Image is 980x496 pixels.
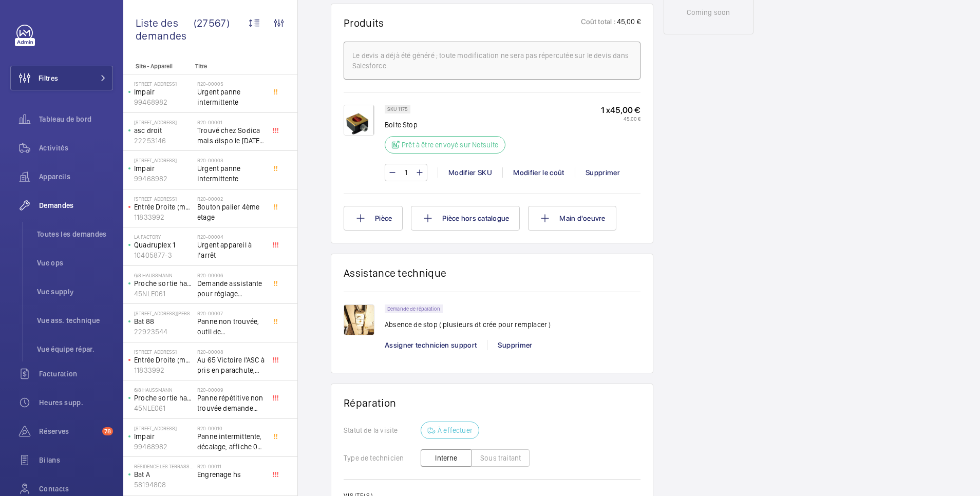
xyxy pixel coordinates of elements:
[575,167,630,178] div: Supprimer
[197,316,265,337] span: Panne non trouvée, outil de déverouillouge impératif pour le diagnostic
[472,449,530,467] button: Sous traitant
[39,397,113,408] span: Heures supp.
[344,304,374,335] img: 1752660973582-21893183-ba52-4a2d-9b4a-121df3f949ee
[134,480,193,490] p: 58194808
[385,341,477,349] span: Assigner technicien support
[197,310,265,316] h2: R20-00007
[134,393,193,403] p: Proche sortie hall Pelletier
[134,365,193,375] p: 11833992
[197,463,265,469] h2: R20-00011
[344,396,640,409] h1: Réparation
[37,344,113,354] span: Vue équipe répar.
[487,340,542,350] div: Supprimer
[134,425,193,431] p: [STREET_ADDRESS]
[197,119,265,125] h2: R20-00001
[421,449,472,467] button: Interne
[134,97,193,107] p: 99468982
[134,387,193,393] p: 6/8 Haussmann
[581,16,616,29] p: Coût total :
[197,81,265,87] h2: R20-00005
[102,427,113,435] span: 78
[197,234,265,240] h2: R20-00004
[344,105,374,136] img: Cgz6PzLA9afM8iwOs8b6vqeVN88m-Ta7Iq5jH8tJMx6_rKxR.png
[387,307,440,311] p: Demande de réparation
[687,7,730,17] p: Coming soon
[134,196,193,202] p: [STREET_ADDRESS]
[197,355,265,375] span: Au 65 Victoire l'ASC à pris en parachute, toutes les sécu coupé, il est au 3 ème, asc sans machin...
[37,287,113,297] span: Vue supply
[502,167,575,178] div: Modifier le coût
[134,316,193,327] p: Bat 88
[197,196,265,202] h2: R20-00002
[344,206,403,231] button: Pièce
[385,120,512,130] p: Boite Stop
[197,272,265,278] h2: R20-00006
[197,125,265,146] span: Trouvé chez Sodica mais dispo le [DATE] [URL][DOMAIN_NAME]
[39,455,113,465] span: Bilans
[387,107,408,111] p: SKU 1175
[134,212,193,222] p: 11833992
[123,63,191,70] p: Site - Appareil
[134,442,193,452] p: 99468982
[134,355,193,365] p: Entrée Droite (monte-charge)
[438,167,502,178] div: Modifier SKU
[344,266,446,279] h1: Assistance technique
[39,143,113,153] span: Activités
[134,157,193,163] p: [STREET_ADDRESS]
[197,163,265,184] span: Urgent panne intermittente
[39,484,113,494] span: Contacts
[10,66,113,90] button: Filtres
[39,426,98,436] span: Réserves
[134,310,193,316] p: [STREET_ADDRESS][PERSON_NAME]
[616,16,640,29] p: 45,00 €
[134,349,193,355] p: [STREET_ADDRESS]
[197,425,265,431] h2: R20-00010
[134,431,193,442] p: Impair
[134,81,193,87] p: [STREET_ADDRESS]
[39,369,113,379] span: Facturation
[197,387,265,393] h2: R20-00009
[197,240,265,260] span: Urgent appareil à l’arrêt
[134,403,193,413] p: 45NLE061
[601,116,640,122] p: 45,00 €
[528,206,616,231] button: Main d'oeuvre
[39,171,113,182] span: Appareils
[134,174,193,184] p: 99468982
[134,463,193,469] p: Résidence les Terrasse - [STREET_ADDRESS]
[438,425,473,435] p: À effectuer
[134,234,193,240] p: La Factory
[134,136,193,146] p: 22253146
[385,319,551,330] p: Absence de stop ( plusieurs dt crée pour remplacer )
[197,393,265,413] span: Panne répétitive non trouvée demande assistance expert technique
[134,119,193,125] p: [STREET_ADDRESS]
[39,200,113,211] span: Demandes
[197,278,265,299] span: Demande assistante pour réglage d'opérateurs porte cabine double accès
[134,327,193,337] p: 22923544
[134,278,193,289] p: Proche sortie hall Pelletier
[39,73,58,83] span: Filtres
[197,202,265,222] span: Bouton palier 4ème etage
[37,229,113,239] span: Toutes les demandes
[37,258,113,268] span: Vue ops
[195,63,263,70] p: Titre
[134,125,193,136] p: asc droit
[411,206,520,231] button: Pièce hors catalogue
[197,157,265,163] h2: R20-00003
[134,240,193,250] p: Quadruplex 1
[134,250,193,260] p: 10405877-3
[402,140,499,150] p: Prêt à être envoyé sur Netsuite
[134,163,193,174] p: Impair
[134,87,193,97] p: Impair
[197,349,265,355] h2: R20-00008
[344,16,384,29] h1: Produits
[134,289,193,299] p: 45NLE061
[39,114,113,124] span: Tableau de bord
[352,50,632,71] div: Le devis a déjà été généré ; toute modification ne sera pas répercutée sur le devis dans Salesforce.
[197,87,265,107] span: Urgent panne intermittente
[601,105,640,116] p: 1 x 45,00 €
[134,202,193,212] p: Entrée Droite (monte-charge)
[37,315,113,326] span: Vue ass. technique
[197,469,265,480] span: Engrenage hs
[134,469,193,480] p: Bat A
[197,431,265,452] span: Panne intermittente, décalage, affiche 0 au palier alors que l'appareil se trouve au 1er étage, c...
